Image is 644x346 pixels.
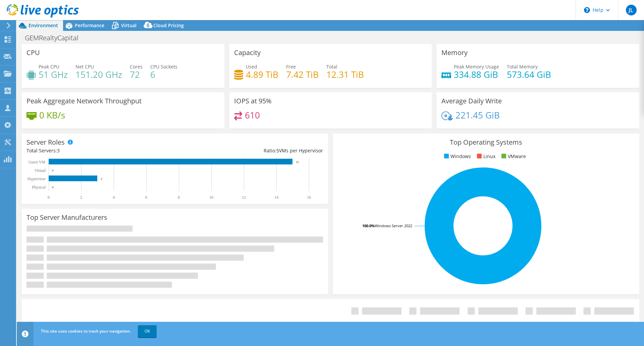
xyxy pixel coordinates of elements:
[80,195,82,200] text: 2
[22,34,89,42] h1: GEMRealtyCapital
[153,22,184,29] span: Cloud Pricing
[52,169,54,172] text: 0
[274,195,278,200] text: 14
[150,71,177,78] h4: 6
[296,160,299,164] text: 15
[326,71,364,78] h4: 12.31 TiB
[234,97,272,105] h3: IOPS at 95%
[75,22,104,29] span: Performance
[209,195,213,200] text: 10
[41,328,131,334] span: This site uses cookies to track your navigation.
[26,214,107,221] h3: Top Server Manufacturers
[35,168,46,173] text: Virtual
[48,195,50,200] text: 0
[145,195,147,200] text: 6
[375,223,412,228] tspan: Windows Server 2022
[57,147,60,154] span: 3
[442,153,471,160] li: Windows
[626,5,637,15] span: JL
[455,111,500,119] h4: 221.45 GiB
[276,147,279,154] span: 5
[245,111,260,119] h4: 610
[138,325,157,337] a: OK
[338,139,634,146] h3: Top Operating Systems
[130,71,143,78] h4: 72
[242,195,246,200] text: 12
[246,71,278,78] h4: 4.89 TiB
[454,63,499,70] span: Peak Memory Usage
[29,22,58,29] span: Environment
[475,153,495,160] li: Linux
[52,186,54,189] text: 0
[507,63,538,70] span: Total Memory
[454,71,499,78] h4: 334.88 GiB
[113,195,115,200] text: 4
[362,223,375,228] tspan: 100.0%
[234,49,261,56] h3: Capacity
[39,71,68,78] h4: 51 GHz
[286,71,319,78] h4: 7.42 TiB
[32,185,46,190] text: Physical
[507,71,551,78] h4: 573.64 GiB
[29,160,45,164] text: Guest VM
[75,63,94,70] span: Net CPU
[178,195,180,200] text: 8
[26,97,142,105] h3: Peak Aggregate Network Throughput
[39,111,65,119] h4: 0 KB/s
[101,177,102,181] text: 3
[26,147,175,154] div: Total Servers:
[326,63,337,70] span: Total
[441,49,468,56] h3: Memory
[246,63,257,70] span: Used
[500,153,526,160] li: VMware
[26,49,40,56] h3: CPU
[75,71,122,78] h4: 151.20 GHz
[28,177,46,181] text: Hypervisor
[441,97,502,105] h3: Average Daily Write
[175,147,323,154] div: Ratio: VMs per Hypervisor
[286,63,296,70] span: Free
[584,7,590,13] svg: \n
[39,63,59,70] span: Peak CPU
[130,63,143,70] span: Cores
[121,22,137,29] span: Virtual
[150,63,177,70] span: CPU Sockets
[307,195,311,200] text: 16
[26,139,65,146] h3: Server Roles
